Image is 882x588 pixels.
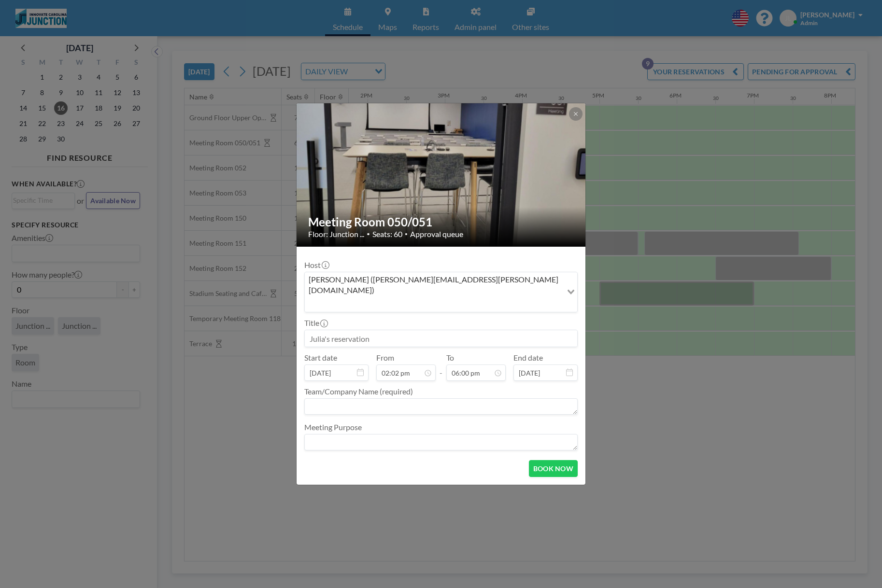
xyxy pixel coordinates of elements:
label: End date [513,353,543,363]
label: To [446,353,454,363]
span: Floor: Junction ... [308,229,364,239]
div: Search for option [305,272,577,312]
input: Search for option [306,297,561,310]
span: Seats: 60 [372,229,402,239]
input: Julia's reservation [305,330,577,347]
span: • [367,230,370,238]
label: Team/Company Name (required) [304,387,413,396]
span: • [405,231,408,237]
img: 537.jpg [297,102,586,248]
label: Meeting Purpose [304,422,362,432]
label: Start date [304,353,337,363]
button: BOOK NOW [529,460,578,477]
label: Host [304,260,328,270]
span: - [440,356,442,378]
span: [PERSON_NAME] ([PERSON_NAME][EMAIL_ADDRESS][PERSON_NAME][DOMAIN_NAME]) [307,274,560,296]
span: Approval queue [410,229,463,239]
label: From [376,353,394,363]
label: Title [304,318,327,328]
h2: Meeting Room 050/051 [308,215,575,229]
